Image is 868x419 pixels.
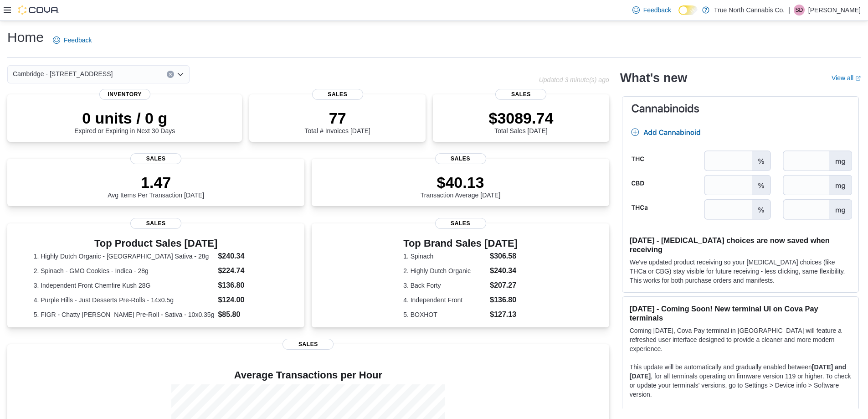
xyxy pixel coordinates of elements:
[312,89,363,100] span: Sales
[49,31,95,49] a: Feedback
[403,295,486,305] dt: 4. Independent Front
[539,76,609,83] p: Updated 3 minute(s) ago
[108,173,204,191] p: 1.47
[808,5,861,16] p: [PERSON_NAME]
[13,68,113,79] span: Cambridge - [STREET_ADDRESS]
[218,295,278,305] dd: $124.00
[282,339,334,350] span: Sales
[630,236,851,254] h3: [DATE] - [MEDICAL_DATA] choices are now saved when receiving
[630,258,851,285] p: We've updated product receiving so your [MEDICAL_DATA] choices (like THCa or CBG) stay visible fo...
[421,173,501,199] div: Transaction Average [DATE]
[788,5,790,16] p: |
[714,5,785,16] p: True North Cannabis Co.
[99,89,150,100] span: Inventory
[108,173,204,199] div: Avg Items Per Transaction [DATE]
[630,326,851,353] p: Coming [DATE], Cova Pay terminal in [GEOGRAPHIC_DATA] will feature a refreshed user interface des...
[490,251,518,262] dd: $306.58
[305,109,370,127] p: 77
[218,265,278,276] dd: $224.74
[34,252,215,261] dt: 1. Highly Dutch Organic - [GEOGRAPHIC_DATA] Sativa - 28g
[34,266,215,275] dt: 2. Spinach - GMO Cookies - Indica - 28g
[796,5,803,16] span: SD
[488,109,553,127] p: $3089.74
[167,71,174,78] button: Clear input
[177,71,184,78] button: Open list of options
[64,36,92,45] span: Feedback
[620,71,687,85] h2: What's new
[855,76,861,81] svg: External link
[421,173,501,191] p: $40.13
[403,266,486,275] dt: 2. Highly Dutch Organic
[403,310,486,319] dt: 5. BOXHOT
[630,362,851,399] p: This update will be automatically and gradually enabled between , for all terminals operating on ...
[495,89,546,100] span: Sales
[34,310,215,319] dt: 5. FIGR - Chatty [PERSON_NAME] Pre-Roll - Sativa - 10x0.35g
[832,74,861,82] a: View allExternal link
[218,309,278,320] dd: $85.80
[74,109,175,127] p: 0 units / 0 g
[490,309,518,320] dd: $127.13
[490,280,518,291] dd: $207.27
[34,281,215,290] dt: 3. Independent Front Chemfire Kush 28G
[7,28,44,47] h1: Home
[490,265,518,276] dd: $240.34
[630,304,851,322] h3: [DATE] - Coming Soon! New terminal UI on Cova Pay terminals
[403,281,486,290] dt: 3. Back Forty
[488,109,553,134] div: Total Sales [DATE]
[643,5,671,15] span: Feedback
[305,109,370,134] div: Total # Invoices [DATE]
[15,370,602,381] h4: Average Transactions per Hour
[130,153,181,164] span: Sales
[435,153,486,164] span: Sales
[218,251,278,262] dd: $240.34
[218,280,278,291] dd: $136.80
[794,5,805,16] div: Synthia Draker
[403,238,518,249] h3: Top Brand Sales [DATE]
[34,295,215,305] dt: 4. Purple Hills - Just Desserts Pre-Rolls - 14x0.5g
[403,252,486,261] dt: 1. Spinach
[130,218,181,229] span: Sales
[34,238,278,249] h3: Top Product Sales [DATE]
[678,5,698,15] input: Dark Mode
[490,295,518,305] dd: $136.80
[18,5,59,15] img: Cova
[74,109,175,134] div: Expired or Expiring in Next 30 Days
[629,1,675,19] a: Feedback
[435,218,486,229] span: Sales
